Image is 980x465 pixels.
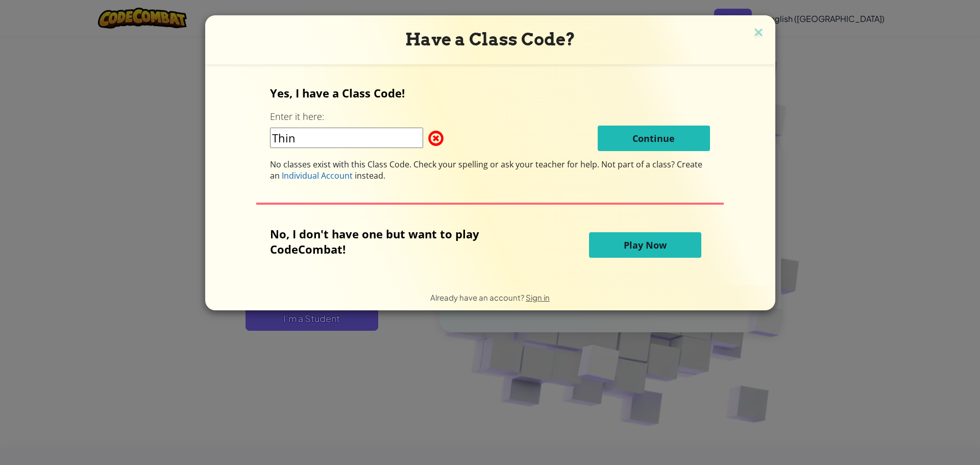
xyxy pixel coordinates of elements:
p: Yes, I have a Class Code! [270,85,710,101]
span: instead. [353,170,385,181]
span: Individual Account [282,170,353,181]
span: No classes exist with this Class Code. Check your spelling or ask your teacher for help. [270,159,601,170]
span: Continue [632,132,675,144]
span: Not part of a class? Create an [270,159,702,181]
label: Enter it here: [270,110,324,123]
button: Continue [598,126,710,151]
a: Sign in [526,292,550,302]
button: Play Now [589,232,701,258]
img: close icon [752,26,765,41]
span: Already have an account? [430,292,526,302]
span: Play Now [624,239,667,251]
p: No, I don't have one but want to play CodeCombat! [270,226,529,257]
span: Have a Class Code? [405,29,575,50]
